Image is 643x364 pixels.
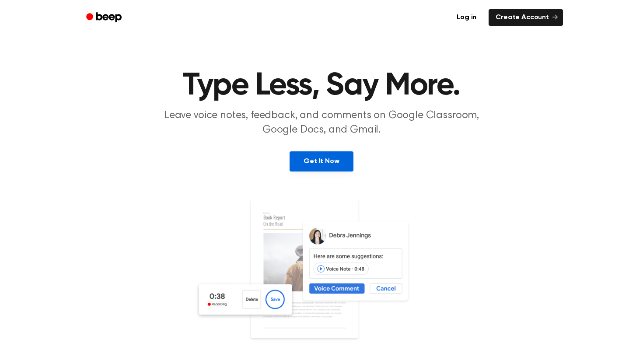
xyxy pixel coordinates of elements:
[450,9,483,26] a: Log in
[489,9,563,26] a: Create Account
[98,70,545,101] h1: Type Less, Say More.
[154,108,489,137] p: Leave voice notes, feedback, and comments on Google Classroom, Google Docs, and Gmail.
[290,151,353,171] a: Get It Now
[80,9,129,26] a: Beep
